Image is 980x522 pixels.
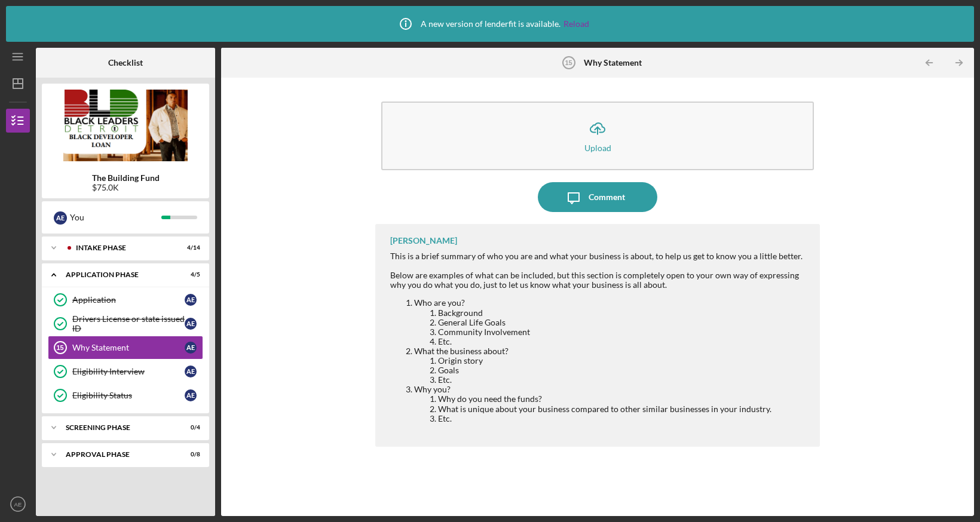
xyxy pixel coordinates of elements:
[92,173,160,183] b: The Building Fund
[185,318,197,330] div: A E
[72,295,185,305] div: Application
[70,207,161,228] div: You
[589,182,625,212] div: Comment
[54,211,67,225] div: A E
[179,271,200,278] div: 4 / 5
[438,308,808,318] li: Background
[48,336,203,360] a: 15Why StatementAE
[563,19,589,29] a: Reload
[438,414,808,423] li: Etc.
[66,271,170,278] div: Application Phase
[76,244,170,251] div: Intake Phase
[48,312,203,336] a: Drivers License or state issued IDAE
[185,366,197,377] div: A E
[72,314,185,333] div: Drivers License or state issued ID
[14,501,22,508] text: AE
[414,346,808,385] li: What the business about?
[72,391,185,400] div: Eligibility Status
[42,90,209,161] img: Product logo
[72,367,185,376] div: Eligibility Interview
[48,288,203,312] a: ApplicationAE
[438,318,808,327] li: General Life Goals
[390,251,808,423] div: This is a brief summary of who you are and what your business is about, to help us get to know yo...
[438,404,808,414] li: What is unique about your business compared to other similar businesses in your industry.
[108,58,143,67] b: Checklist
[565,59,572,66] tspan: 15
[185,389,197,401] div: A E
[438,356,808,366] li: Origin story
[179,244,200,251] div: 4 / 14
[72,343,185,352] div: Why Statement
[66,451,170,458] div: Approval Phase
[584,143,611,152] div: Upload
[438,366,808,375] li: Goals
[584,58,642,67] b: Why Statement
[48,360,203,383] a: Eligibility InterviewAE
[179,451,200,458] div: 0 / 8
[414,298,808,346] li: Who are you?
[185,294,197,306] div: A E
[56,344,63,351] tspan: 15
[438,394,808,404] li: Why do you need the funds?
[185,342,197,354] div: A E
[66,424,170,431] div: Screening Phase
[438,375,808,385] li: Etc.
[538,182,657,212] button: Comment
[390,236,457,245] div: [PERSON_NAME]
[179,424,200,431] div: 0 / 4
[92,183,160,192] div: $75.0K
[381,102,814,170] button: Upload
[438,327,808,337] li: Community Involvement
[6,492,30,516] button: AE
[391,9,589,39] div: A new version of lenderfit is available.
[48,383,203,407] a: Eligibility StatusAE
[414,385,808,423] li: Why you?
[438,337,808,346] li: Etc.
